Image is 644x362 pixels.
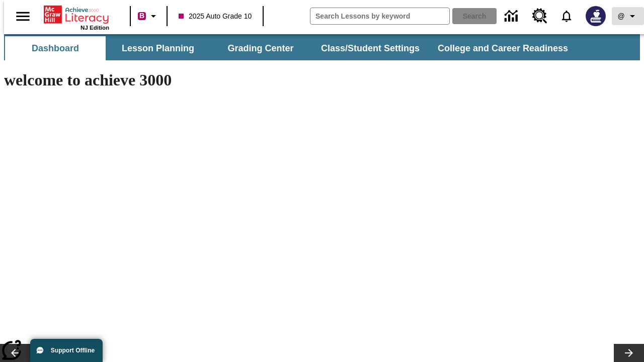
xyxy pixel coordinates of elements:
button: Class/Student Settings [313,36,428,60]
span: @ [617,11,624,22]
button: Profile/Settings [612,7,644,25]
div: SubNavbar [4,34,640,60]
h1: welcome to achieve 3000 [4,71,439,89]
div: SubNavbar [4,36,577,60]
input: search field [310,8,449,24]
button: Grading Center [210,36,311,60]
span: Support Offline [51,347,95,354]
button: Select a new avatar [580,3,612,29]
a: Home [44,5,109,25]
a: Resource Center, Will open in new tab [526,3,553,30]
img: Avatar [586,6,606,26]
button: Dashboard [5,36,106,60]
button: Lesson carousel, Next [614,344,644,362]
button: Lesson Planning [108,36,208,60]
div: Home [44,4,109,31]
span: NJ Edition [80,25,109,31]
button: Support Offline [30,339,103,362]
span: B [139,10,144,22]
button: Open side menu [8,2,38,31]
a: Data Center [499,3,526,30]
span: 2025 Auto Grade 10 [179,11,252,22]
button: College and Career Readiness [430,36,576,60]
button: Boost Class color is violet red. Change class color [134,7,164,25]
a: Notifications [553,3,580,29]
